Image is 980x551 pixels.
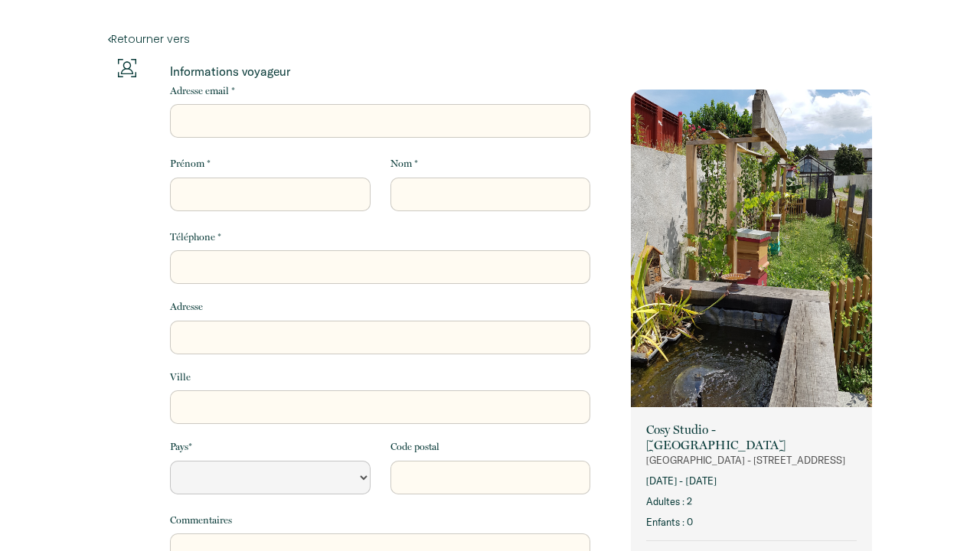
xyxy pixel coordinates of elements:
[170,439,192,455] label: Pays
[170,156,211,171] label: Prénom *
[170,513,232,528] label: Commentaires
[646,422,857,453] p: Cosy Studio - [GEOGRAPHIC_DATA]
[646,453,857,468] p: [GEOGRAPHIC_DATA] - [STREET_ADDRESS]
[170,461,370,494] select: Default select example
[170,83,235,99] label: Adresse email *
[646,494,857,509] p: Adultes : 2
[646,515,857,530] p: Enfants : 0
[118,59,136,77] img: guests-info
[170,64,590,79] p: Informations voyageur
[390,156,418,171] label: Nom *
[170,230,221,245] label: Téléphone *
[170,299,203,315] label: Adresse
[170,370,191,385] label: Ville
[631,90,872,411] img: rental-image
[646,474,857,488] p: [DATE] - [DATE]
[390,439,439,455] label: Code postal
[108,31,872,47] a: Retourner vers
